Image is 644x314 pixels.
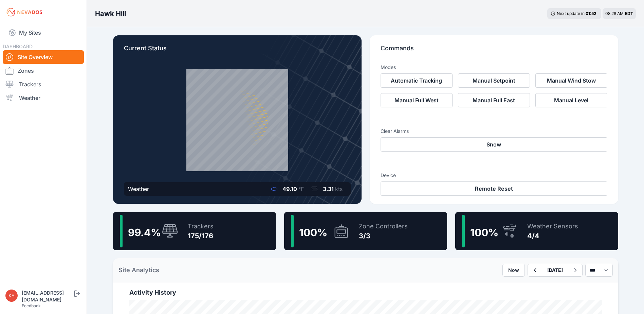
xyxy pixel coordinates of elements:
[625,11,633,16] span: EDT
[586,11,598,16] div: 01 : 52
[282,186,297,192] span: 49.10
[113,212,276,250] a: 99.4%Trackers175/176
[381,73,453,88] button: Automatic Tracking
[359,222,408,231] div: Zone Controllers
[381,137,607,152] button: Snow
[3,64,84,77] a: Zones
[128,226,161,239] span: 99.4 %
[95,5,126,22] nav: Breadcrumb
[22,290,73,303] div: [EMAIL_ADDRESS][DOMAIN_NAME]
[381,93,453,107] button: Manual Full West
[3,91,84,105] a: Weather
[535,93,607,107] button: Manual Level
[22,303,41,308] a: Feedback
[3,77,84,91] a: Trackers
[188,222,214,231] div: Trackers
[458,93,530,107] button: Manual Full East
[124,43,351,58] p: Current Status
[5,7,43,18] img: Nevados
[605,11,624,16] span: 08:28 AM
[128,185,149,193] div: Weather
[298,186,304,192] span: °F
[535,73,607,88] button: Manual Wind Stow
[542,264,568,276] button: [DATE]
[359,231,408,241] div: 3/3
[188,231,214,241] div: 175/176
[335,186,343,192] span: kts
[381,128,607,135] h3: Clear Alarms
[3,43,33,49] span: DASHBOARD
[3,24,84,41] a: My Sites
[458,73,530,88] button: Manual Setpoint
[381,181,607,196] button: Remote Reset
[3,50,84,64] a: Site Overview
[455,212,618,250] a: 100%Weather Sensors4/4
[129,288,602,297] h2: Activity History
[502,264,525,277] button: Now
[381,43,607,58] p: Commands
[118,265,159,275] h2: Site Analytics
[527,222,578,231] div: Weather Sensors
[299,226,327,239] span: 100 %
[5,290,18,302] img: ksmart@nexamp.com
[557,11,585,16] span: Next update in
[381,172,607,179] h3: Device
[470,226,498,239] span: 100 %
[284,212,447,250] a: 100%Zone Controllers3/3
[323,186,334,192] span: 3.31
[95,9,126,18] h3: Hawk Hill
[527,231,578,241] div: 4/4
[381,64,396,71] h3: Modes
